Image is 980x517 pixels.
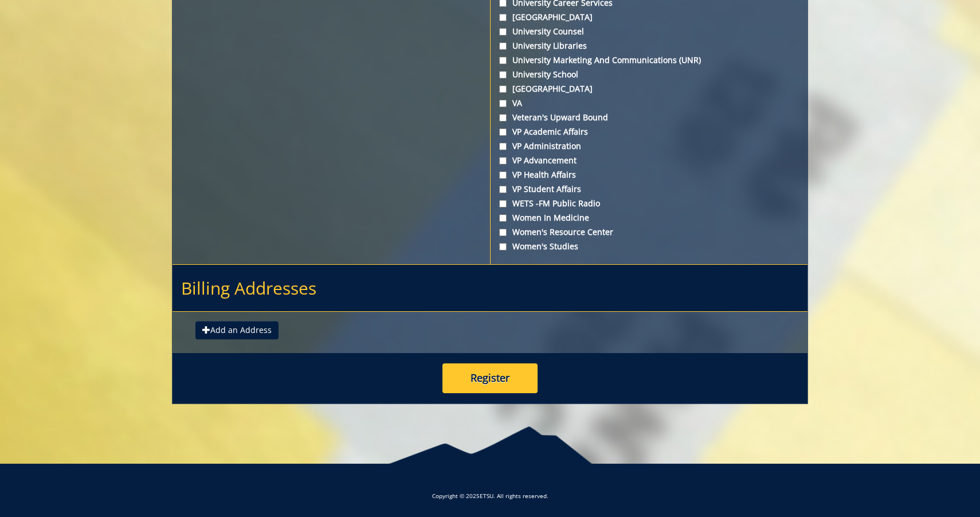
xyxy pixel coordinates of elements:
label: University School [499,69,799,80]
label: Women in Medicine [499,212,799,224]
a: ETSU [480,492,493,500]
label: VA [499,97,799,109]
label: University Marketing and Communications (UNR) [499,54,799,66]
h2: Billing Addresses [173,265,807,312]
label: VP Health Affairs [499,169,799,181]
label: [GEOGRAPHIC_DATA] [499,11,799,23]
label: VP Administration [499,140,799,152]
label: Women's Resource Center [499,226,799,238]
label: Women's Studies [499,241,799,252]
label: Veteran's Upward Bound [499,112,799,123]
label: VP Student Affairs [499,183,799,195]
label: University Counsel [499,26,799,37]
label: VP Academic Affairs [499,126,799,138]
label: University Libraries [499,40,799,52]
button: Register [442,363,538,393]
button: Add an Address [195,321,279,339]
label: VP Advancement [499,155,799,166]
label: [GEOGRAPHIC_DATA] [499,83,799,95]
label: WETS -FM Public Radio [499,198,799,209]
